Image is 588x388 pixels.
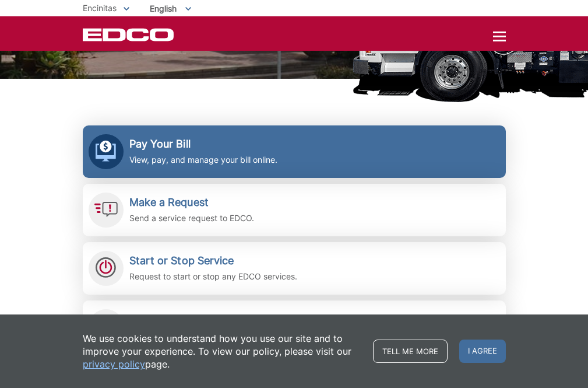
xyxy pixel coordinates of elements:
[129,196,254,209] h2: Make a Request
[83,28,175,41] a: EDCD logo. Return to the homepage.
[129,138,277,151] h2: Pay Your Bill
[129,153,277,166] p: View, pay, and manage your bill online.
[129,270,297,283] p: Request to start or stop any EDCO services.
[129,254,297,267] h2: Start or Stop Service
[83,184,506,236] a: Make a Request Send a service request to EDCO.
[459,340,506,363] span: I agree
[373,340,448,363] a: Tell me more
[83,358,145,370] a: privacy policy
[83,300,506,353] a: Service Schedules Stay up-to-date on any changes in schedules.
[83,3,117,13] span: Encinitas
[129,313,306,326] h2: Service Schedules
[83,125,506,178] a: Pay Your Bill View, pay, and manage your bill online.
[129,212,254,225] p: Send a service request to EDCO.
[83,332,361,370] p: We use cookies to understand how you use our site and to improve your experience. To view our pol...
